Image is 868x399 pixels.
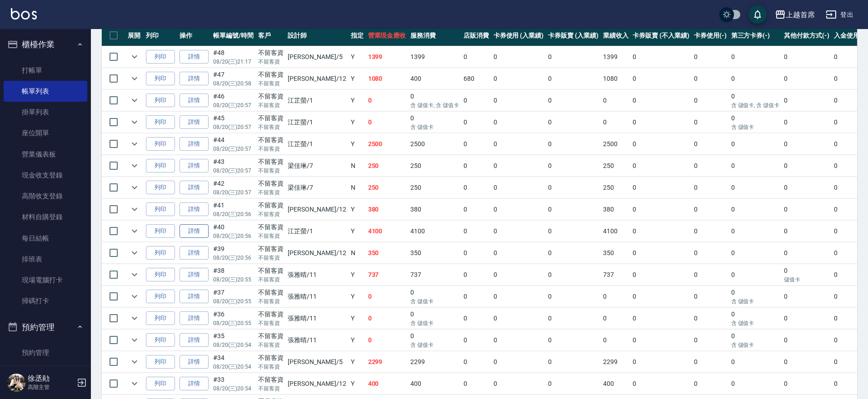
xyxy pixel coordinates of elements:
td: 2500 [408,133,461,155]
th: 卡券販賣 (不入業績) [630,25,691,46]
button: 列印 [146,202,175,217]
td: 0 [729,221,782,242]
button: expand row [128,224,141,238]
td: 737 [366,264,409,286]
td: 0 [692,177,729,198]
a: 掃碼打卡 [4,291,87,311]
td: 0 [546,46,601,68]
td: Y [349,199,366,220]
td: 0 [366,112,409,133]
p: 不留客資 [258,58,284,66]
td: 380 [601,199,631,220]
td: 0 [491,68,546,89]
a: 詳情 [180,311,209,325]
td: 0 [630,46,691,68]
button: 櫃檯作業 [4,33,87,56]
td: 0 [692,221,729,242]
td: 0 [491,221,546,242]
td: 0 [692,264,729,286]
td: Y [349,264,366,286]
td: #42 [211,177,256,198]
td: 0 [491,90,546,111]
th: 卡券使用(-) [692,25,729,46]
td: #48 [211,46,256,68]
p: 不留客資 [258,167,284,175]
a: 詳情 [180,50,209,64]
button: expand row [128,159,141,172]
a: 掛單列表 [4,102,87,123]
td: 1399 [366,46,409,68]
td: 380 [408,199,461,220]
td: 737 [408,264,461,286]
div: 不留客資 [258,288,284,297]
button: save [748,5,767,24]
button: 列印 [146,159,175,173]
a: 詳情 [180,159,209,173]
th: 其他付款方式(-) [782,25,832,46]
td: 0 [729,90,782,111]
th: 帳單編號/時間 [211,25,256,46]
td: 0 [692,286,729,307]
td: 0 [601,90,631,111]
button: expand row [128,246,141,260]
button: 預約管理 [4,315,87,339]
button: 列印 [146,311,175,325]
td: 0 [546,133,601,155]
button: expand row [128,202,141,216]
td: 江芷螢 /1 [285,90,348,111]
td: 0 [366,90,409,111]
button: expand row [128,290,141,303]
p: 08/20 (三) 20:57 [213,167,254,175]
p: 不留客資 [258,210,284,218]
td: 0 [491,133,546,155]
td: 0 [729,133,782,155]
a: 營業儀表板 [4,144,87,165]
a: 單日預約紀錄 [4,363,87,384]
a: 詳情 [180,268,209,282]
td: 0 [692,68,729,89]
th: 營業現金應收 [366,25,409,46]
img: Logo [11,8,37,20]
img: Person [7,374,25,392]
td: Y [349,133,366,155]
td: 0 [782,264,832,286]
td: [PERSON_NAME] /12 [285,68,348,89]
div: 不留客資 [258,135,284,145]
td: 0 [630,90,691,111]
a: 詳情 [180,137,209,151]
td: 2500 [366,133,409,155]
td: 380 [366,199,409,220]
td: 250 [366,155,409,177]
div: 不留客資 [258,222,284,232]
td: 0 [729,242,782,264]
th: 服務消費 [408,25,461,46]
td: [PERSON_NAME] /12 [285,199,348,220]
td: 0 [630,286,691,307]
p: 不留客資 [258,188,284,197]
p: 含 儲值卡 [410,297,459,305]
p: 08/20 (三) 20:55 [213,276,254,284]
td: 0 [729,46,782,68]
p: 不留客資 [258,145,284,153]
td: 0 [491,112,546,133]
td: 0 [692,46,729,68]
td: 0 [692,155,729,177]
td: #39 [211,242,256,264]
button: 上越首席 [771,5,818,24]
p: 高階主管 [28,383,74,391]
div: 不留客資 [258,201,284,210]
button: expand row [128,50,141,64]
p: 含 儲值卡, 含 儲值卡 [731,101,780,109]
td: 0 [782,112,832,133]
td: 0 [782,199,832,220]
a: 詳情 [180,333,209,347]
p: 不留客資 [258,254,284,262]
a: 現金收支登錄 [4,165,87,186]
td: #47 [211,68,256,89]
td: 0 [461,177,491,198]
td: 0 [630,177,691,198]
td: Y [349,286,366,307]
th: 卡券使用 (入業績) [491,25,546,46]
td: 0 [461,264,491,286]
td: 737 [601,264,631,286]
